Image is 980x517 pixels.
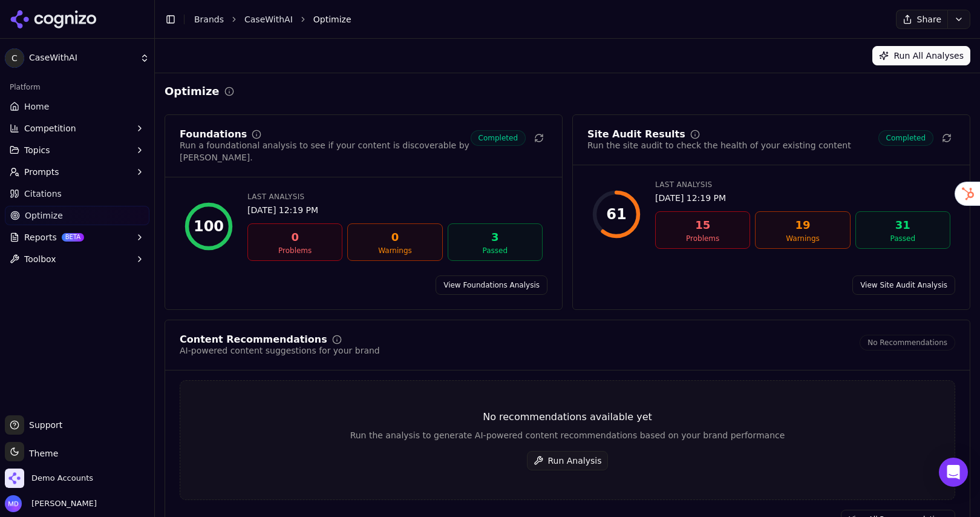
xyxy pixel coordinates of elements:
[24,188,62,200] span: Citations
[62,233,84,242] span: BETA
[24,231,57,243] span: Reports
[24,419,62,431] span: Support
[760,234,844,243] div: Warnings
[29,53,135,64] span: CaseWithAI
[253,246,337,255] div: Problems
[27,498,97,509] span: [PERSON_NAME]
[760,217,844,234] div: 19
[5,140,149,160] button: Topics
[587,130,685,139] div: Site Audit Results
[180,344,380,357] div: AI-powered content suggestions for your brand
[353,229,437,246] div: 0
[180,139,471,163] div: Run a foundational analysis to see if your content is discoverable by [PERSON_NAME].
[180,429,955,441] div: Run the analysis to generate AI-powered content recommendations based on your brand performance
[313,13,351,25] span: Optimize
[436,275,547,295] a: View Foundations Analysis
[253,229,337,246] div: 0
[5,228,149,247] button: ReportsBETA
[5,249,149,269] button: Toolbox
[180,410,955,424] div: No recommendations available yet
[194,217,224,236] div: 100
[353,246,437,255] div: Warnings
[5,469,24,488] img: Demo Accounts
[453,246,537,255] div: Passed
[527,451,609,470] button: Run Analysis
[587,139,851,151] div: Run the site audit to check the health of your existing content
[471,130,526,146] span: Completed
[24,100,49,113] span: Home
[180,335,327,344] div: Content Recommendations
[165,83,220,100] h2: Optimize
[25,209,63,222] span: Optimize
[244,13,293,25] a: CaseWithAI
[861,217,945,234] div: 31
[24,166,59,178] span: Prompts
[655,192,950,204] div: [DATE] 12:19 PM
[247,204,543,216] div: [DATE] 12:19 PM
[194,15,224,24] a: Brands
[247,192,543,202] div: Last Analysis
[5,495,22,512] img: Melissa Dowd
[31,473,93,484] span: Demo Accounts
[24,144,50,156] span: Topics
[5,119,149,138] button: Competition
[5,206,149,225] a: Optimize
[852,275,955,295] a: View Site Audit Analysis
[24,122,76,134] span: Competition
[939,458,968,487] div: Open Intercom Messenger
[606,205,626,224] div: 61
[5,184,149,203] a: Citations
[5,469,93,488] button: Open organization switcher
[5,48,24,68] span: C
[24,253,56,265] span: Toolbox
[896,10,947,29] button: Share
[661,217,745,234] div: 15
[24,449,58,458] span: Theme
[872,46,970,65] button: Run All Analyses
[5,77,149,97] div: Platform
[655,180,950,189] div: Last Analysis
[453,229,537,246] div: 3
[878,130,933,146] span: Completed
[5,495,97,512] button: Open user button
[194,13,872,25] nav: breadcrumb
[5,97,149,116] a: Home
[860,335,955,351] span: No Recommendations
[180,130,247,139] div: Foundations
[661,234,745,243] div: Problems
[5,162,149,182] button: Prompts
[861,234,945,243] div: Passed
